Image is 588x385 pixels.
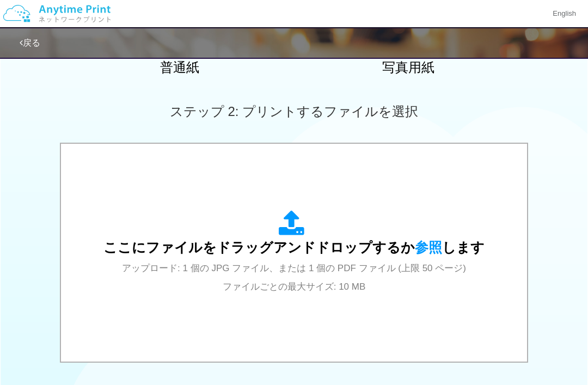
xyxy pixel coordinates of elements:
[20,38,40,47] a: 戻る
[170,104,418,119] span: ステップ 2: プリントするファイルを選択
[122,263,466,292] span: アップロード: 1 個の JPG ファイル、または 1 個の PDF ファイル (上限 50 ページ) ファイルごとの最大サイズ: 10 MB
[313,60,504,75] h2: 写真用紙
[84,60,275,75] h2: 普通紙
[415,240,442,255] span: 参照
[103,240,485,255] span: ここにファイルをドラッグアンドドロップするか します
